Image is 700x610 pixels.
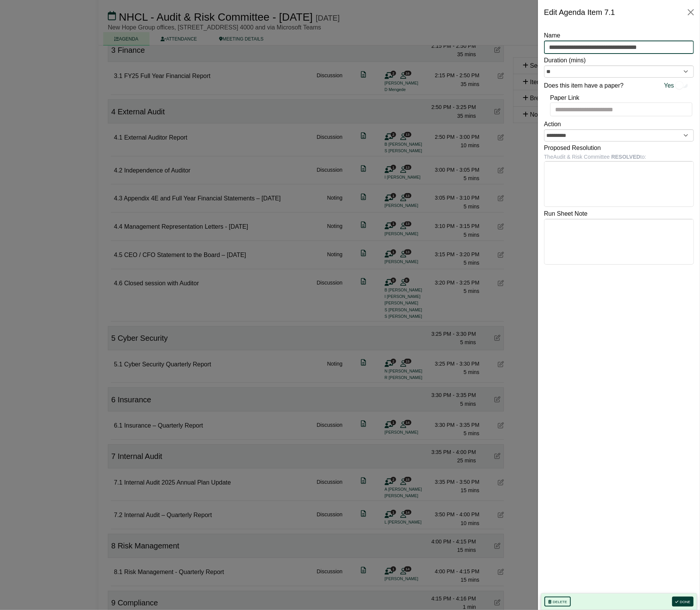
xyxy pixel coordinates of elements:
label: Proposed Resolution [544,143,601,153]
b: RESOLVED [611,154,640,160]
button: Close [685,6,697,18]
label: Does this item have a paper? [544,81,624,91]
span: Yes [664,81,674,91]
label: Action [544,119,561,129]
label: Duration (mins) [544,55,586,65]
label: Name [544,31,560,41]
label: Paper Link [550,93,580,103]
div: The Audit & Risk Committee to: [544,153,694,161]
button: Done [672,597,694,607]
div: Edit Agenda Item 7.1 [544,6,615,18]
label: Run Sheet Note [544,209,588,219]
button: Delete [544,597,571,607]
